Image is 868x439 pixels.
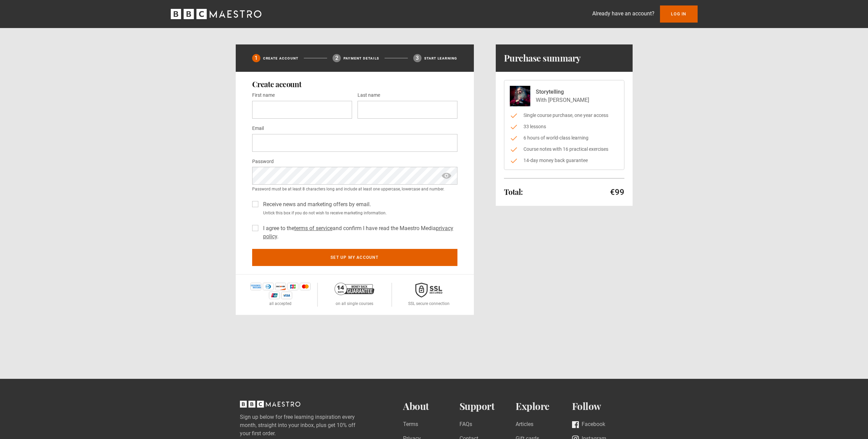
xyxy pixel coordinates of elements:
div: 2 [333,54,341,62]
h2: Support [459,401,516,412]
h1: Purchase summary [504,53,581,64]
label: Password [252,158,274,166]
label: Receive news and marketing offers by email. [260,200,371,209]
li: 6 hours of world-class learning [510,134,619,142]
p: on all single courses [336,301,373,307]
p: Create Account [263,56,299,61]
a: Log In [660,5,697,23]
h2: Follow [572,401,629,412]
a: terms of service [294,225,333,231]
li: 33 lessons [510,123,619,130]
p: Payment details [344,56,379,61]
h2: Explore [516,401,572,412]
img: 14-day-money-back-guarantee-42d24aedb5115c0ff13b.png [335,283,374,295]
label: First name [252,91,275,99]
button: Set up my account [252,249,457,266]
p: all accepted [269,301,292,307]
small: Untick this box if you do not wish to receive marketing information. [260,210,457,216]
small: Password must be at least 8 characters long and include at least one uppercase, lowercase and num... [252,186,457,192]
img: mastercard [300,283,311,290]
label: Email [252,124,264,133]
img: unionpay [269,292,280,299]
p: With [PERSON_NAME] [536,96,589,104]
div: 1 [252,54,260,62]
p: Start learning [424,56,457,61]
label: Sign up below for free learning inspiration every month, straight into your inbox, plus get 10% o... [240,413,376,438]
svg: BBC Maestro, back to top [240,401,300,408]
label: I agree to the and confirm I have read the Maestro Media . [260,224,457,241]
svg: BBC Maestro [171,9,261,19]
p: SSL secure connection [408,301,450,307]
h2: Create account [252,80,457,88]
label: Last name [358,91,380,99]
img: visa [281,292,292,299]
a: Articles [516,420,533,429]
img: diners [263,283,274,290]
li: Course notes with 16 practical exercises [510,146,619,153]
li: 14-day money back guarantee [510,157,619,164]
p: Already have an account? [592,10,655,18]
p: €99 [610,187,624,198]
a: FAQs [459,420,472,429]
h2: Total: [504,188,523,196]
p: Storytelling [536,88,589,96]
a: Facebook [572,420,605,429]
a: Terms [403,420,418,429]
div: 3 [413,54,422,62]
img: discover [275,283,286,290]
li: Single course purchase, one year access [510,112,619,119]
span: show password [441,167,452,185]
a: BBC Maestro, back to top [240,403,300,410]
img: amex [250,283,261,290]
img: jcb [287,283,298,290]
h2: About [403,401,459,412]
